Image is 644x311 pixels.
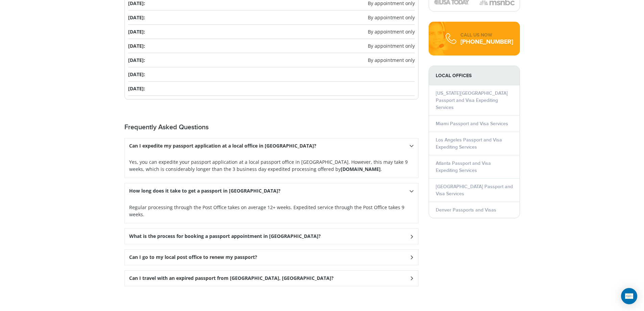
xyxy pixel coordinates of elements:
div: [PHONE_NUMBER] [460,39,513,45]
p: Regular processing through the Post Office takes on average 12+ weeks. Expedited service through ... [129,204,414,218]
span: By appointment only [368,57,415,64]
strong: LOCAL OFFICES [429,66,520,85]
li: [DATE]: [128,10,415,25]
span: By appointment only [368,14,415,21]
h3: Can I go to my local post office to renew my passport? [129,254,257,260]
div: CALL US NOW [460,32,513,39]
a: Atlanta Passport and Visa Expediting Services [436,160,491,173]
a: [US_STATE][GEOGRAPHIC_DATA] Passport and Visa Expediting Services [436,90,508,110]
a: Denver Passports and Visas [436,207,496,213]
li: [DATE]: [128,25,415,39]
li: [DATE]: [128,53,415,67]
li: [DATE]: [128,67,415,82]
div: Open Intercom Messenger [621,288,637,304]
p: Yes, you can expedite your passport application at a local passport office in [GEOGRAPHIC_DATA]. ... [129,158,414,173]
a: [GEOGRAPHIC_DATA] Passport and Visa Services [436,184,513,197]
h3: What is the process for booking a passport appointment in [GEOGRAPHIC_DATA]? [129,234,321,239]
span: By appointment only [368,42,415,49]
a: Los Angeles Passport and Visa Expediting Services [436,137,502,150]
h3: Can I expedite my passport application at a local office in [GEOGRAPHIC_DATA]? [129,143,316,149]
strong: [DOMAIN_NAME] [341,166,381,172]
a: Miami Passport and Visa Services [436,121,508,127]
li: [DATE]: [128,39,415,53]
h2: Frequently Asked Questions [124,123,419,131]
h3: How long does it take to get a passport in [GEOGRAPHIC_DATA]? [129,188,281,194]
h3: Can I travel with an expired passport from [GEOGRAPHIC_DATA], [GEOGRAPHIC_DATA]? [129,275,334,281]
li: [DATE]: [128,82,415,96]
span: By appointment only [368,28,415,35]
